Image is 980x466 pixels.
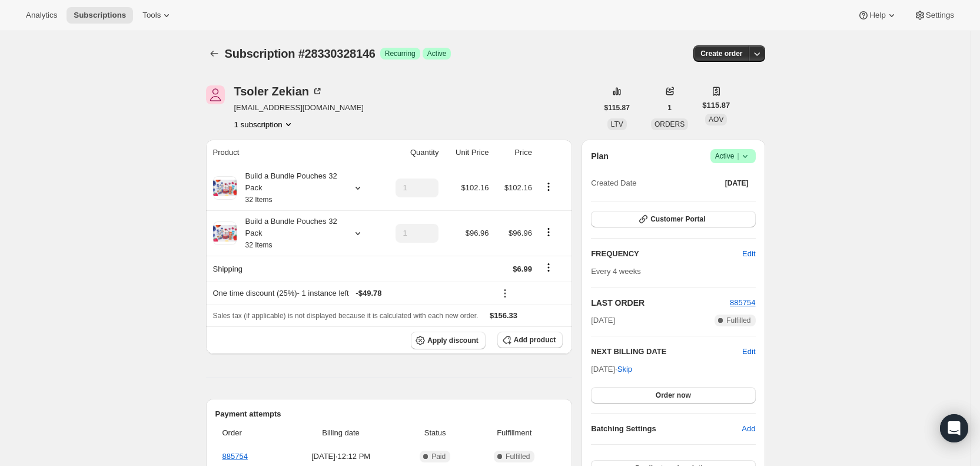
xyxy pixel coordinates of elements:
[504,183,532,192] span: $102.16
[206,45,222,62] button: Subscriptions
[926,11,954,20] span: Settings
[206,85,225,104] span: Tsoler Zekian
[851,7,904,24] button: Help
[427,336,479,345] span: Apply discount
[869,11,885,20] span: Help
[591,297,730,309] h2: LAST ORDER
[411,332,486,349] button: Apply discount
[730,298,755,307] a: 885754
[74,11,126,20] span: Subscriptions
[693,45,749,62] button: Create order
[142,11,161,20] span: Tools
[660,100,679,116] button: 1
[427,49,447,58] span: Active
[742,346,755,358] button: Edit
[385,49,416,58] span: Recurring
[735,244,762,263] button: Edit
[591,150,609,162] h2: Plan
[237,170,343,206] div: Build a Bundle Pouches 32 Pack
[742,423,755,435] span: Add
[591,267,641,276] span: Every 4 weeks
[473,427,556,439] span: Fulfillment
[907,7,961,24] button: Settings
[26,11,57,20] span: Analytics
[245,196,273,204] small: 32 Items
[466,229,489,237] span: $96.96
[356,287,381,299] span: - $49.78
[726,316,750,325] span: Fulfilled
[700,49,742,58] span: Create order
[234,85,323,97] div: Tsoler Zekian
[610,360,639,379] button: Skip
[591,423,742,435] h6: Batching Settings
[725,179,749,188] span: [DATE]
[591,315,615,326] span: [DATE]
[284,451,397,462] span: [DATE] · 12:12 PM
[539,261,558,274] button: Shipping actions
[206,140,380,166] th: Product
[135,7,180,24] button: Tools
[19,7,64,24] button: Analytics
[225,47,376,60] span: Subscription #28330328146
[380,140,443,166] th: Quantity
[591,248,742,260] h2: FREQUENCY
[591,346,742,358] h2: NEXT BILLING DATE
[461,183,489,192] span: $102.16
[234,102,364,114] span: [EMAIL_ADDRESS][DOMAIN_NAME]
[702,100,730,111] span: $115.87
[206,256,380,282] th: Shipping
[442,140,492,166] th: Unit Price
[514,335,556,345] span: Add product
[742,248,755,260] span: Edit
[617,363,632,375] span: Skip
[591,365,632,374] span: [DATE] ·
[539,226,558,239] button: Product actions
[604,103,630,113] span: $115.87
[656,391,691,400] span: Order now
[215,420,281,446] th: Order
[506,452,530,461] span: Fulfilled
[539,180,558,193] button: Product actions
[591,387,755,404] button: Order now
[509,229,532,237] span: $96.96
[730,297,755,309] button: 885754
[213,287,489,299] div: One time discount (25%) - 1 instance left
[67,7,133,24] button: Subscriptions
[492,140,535,166] th: Price
[650,214,705,224] span: Customer Portal
[940,414,968,442] div: Open Intercom Messenger
[234,118,294,130] button: Product actions
[655,120,685,128] span: ORDERS
[597,100,637,116] button: $115.87
[404,427,466,439] span: Status
[591,177,636,189] span: Created Date
[667,103,672,113] span: 1
[497,332,563,348] button: Add product
[735,419,762,438] button: Add
[591,211,755,227] button: Customer Portal
[431,452,446,461] span: Paid
[245,241,273,249] small: 32 Items
[513,265,532,273] span: $6.99
[222,452,248,461] a: 885754
[215,408,563,420] h2: Payment attempts
[284,427,397,439] span: Billing date
[718,175,756,191] button: [DATE]
[737,151,739,161] span: |
[715,150,751,162] span: Active
[611,120,623,128] span: LTV
[213,312,479,320] span: Sales tax (if applicable) is not displayed because it is calculated with each new order.
[237,216,343,251] div: Build a Bundle Pouches 32 Pack
[490,311,517,320] span: $156.33
[709,115,723,124] span: AOV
